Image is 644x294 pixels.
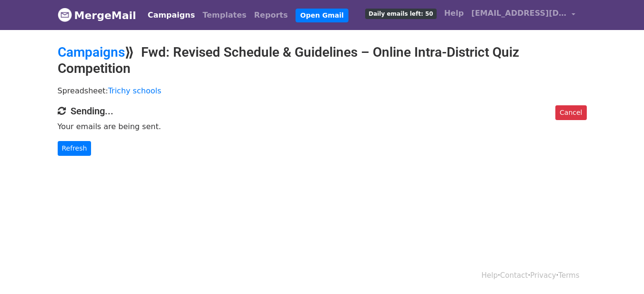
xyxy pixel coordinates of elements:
a: Templates [199,6,250,25]
a: Cancel [555,105,586,120]
p: Spreadsheet: [58,86,587,96]
a: Daily emails left: 50 [361,4,440,23]
a: Reports [250,6,292,25]
a: [EMAIL_ADDRESS][DOMAIN_NAME] [468,4,579,26]
a: Terms [558,271,579,280]
a: MergeMail [58,5,136,25]
img: MergeMail logo [58,8,72,22]
a: Trichy schools [108,86,162,95]
span: [EMAIL_ADDRESS][DOMAIN_NAME] [471,8,567,19]
span: Daily emails left: 50 [365,9,436,19]
a: Privacy [530,271,556,280]
p: Your emails are being sent. [58,122,587,132]
a: Help [440,4,468,23]
a: Help [481,271,498,280]
h2: ⟫ Fwd: Revised Schedule & Guidelines – Online Intra-District Quiz Competition [58,44,587,76]
a: Campaigns [144,6,199,25]
a: Campaigns [58,44,125,60]
a: Contact [500,271,528,280]
h4: Sending... [58,105,587,117]
a: Open Gmail [296,9,348,22]
a: Refresh [58,141,92,156]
